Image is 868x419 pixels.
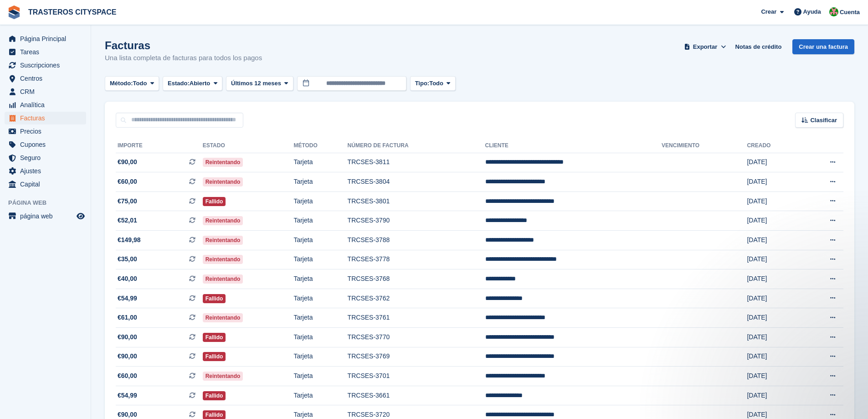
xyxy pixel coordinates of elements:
span: Ajustes [20,165,75,177]
a: Notas de crédito [731,39,785,54]
td: Tarjeta [293,153,347,172]
span: Fallido [203,391,226,400]
td: Tarjeta [293,328,347,347]
td: TRCSES-3804 [348,172,485,192]
span: Capital [20,178,75,191]
span: Precios [20,125,75,138]
span: Seguro [20,151,75,164]
td: Tarjeta [293,269,347,289]
a: menú [5,210,86,222]
th: Creado [747,139,800,153]
td: Tarjeta [293,172,347,192]
td: [DATE] [747,211,800,231]
td: [DATE] [747,269,800,289]
span: Todo [429,79,443,88]
td: Tarjeta [293,289,347,308]
td: TRCSES-3801 [348,191,485,211]
span: Suscripciones [20,59,75,72]
th: Estado [203,139,294,153]
span: €40,00 [118,274,137,284]
td: TRCSES-3701 [348,367,485,386]
span: Analítica [20,98,75,111]
a: menu [5,46,86,58]
span: Centros [20,72,75,85]
td: Tarjeta [293,191,347,211]
a: menu [5,138,86,151]
td: TRCSES-3788 [348,231,485,250]
span: Clasificar [810,116,837,125]
td: TRCSES-3768 [348,269,485,289]
td: [DATE] [747,153,800,172]
td: [DATE] [747,172,800,192]
td: [DATE] [747,386,800,405]
span: Reintentando [203,177,243,186]
td: TRCSES-3790 [348,211,485,231]
td: Tarjeta [293,250,347,269]
span: €52,01 [118,216,137,225]
span: €90,00 [118,157,137,167]
span: Método: [110,79,133,88]
span: Reintentando [203,216,243,225]
a: menu [5,72,86,85]
td: TRCSES-3762 [348,289,485,308]
a: menu [5,165,86,177]
td: TRCSES-3778 [348,250,485,269]
td: [DATE] [747,328,800,347]
a: menu [5,85,86,98]
p: Una lista completa de facturas para todos los pagos [105,53,262,63]
th: Número de factura [348,139,485,153]
span: Tipo: [415,79,430,88]
img: stora-icon-8386f47178a22dfd0bd8f6a31ec36ba5ce8667c1dd55bd0f319d3a0aa187defe.svg [7,5,21,19]
th: Método [293,139,347,153]
button: Tipo: Todo [410,76,456,91]
span: €60,00 [118,371,137,381]
td: [DATE] [747,347,800,367]
a: menu [5,125,86,138]
span: Facturas [20,112,75,124]
th: Importe [116,139,203,153]
span: €61,00 [118,313,137,322]
span: Ayuda [803,7,821,16]
th: Vencimiento [662,139,747,153]
a: menu [5,98,86,111]
td: TRCSES-3770 [348,328,485,347]
span: €75,00 [118,197,137,206]
a: Vista previa de la tienda [75,211,86,222]
td: Tarjeta [293,386,347,405]
td: [DATE] [747,250,800,269]
td: Tarjeta [293,308,347,328]
td: TRCSES-3769 [348,347,485,367]
td: [DATE] [747,289,800,308]
span: Reintentando [203,372,243,381]
button: Últimos 12 meses [226,76,293,91]
span: €54,99 [118,294,137,303]
span: Reintentando [203,274,243,284]
span: Exportar [693,42,717,52]
td: Tarjeta [293,367,347,386]
button: Método: Todo [105,76,159,91]
span: Fallido [203,333,226,342]
a: Crear una factura [792,39,854,54]
td: [DATE] [747,231,800,250]
span: €149,98 [118,235,141,245]
a: TRASTEROS CITYSPACE [25,5,120,20]
span: €90,00 [118,332,137,342]
td: [DATE] [747,308,800,328]
span: Cupones [20,138,75,151]
td: Tarjeta [293,231,347,250]
span: Abierto [190,79,211,88]
td: TRCSES-3811 [348,153,485,172]
button: Estado: Abierto [163,76,222,91]
td: TRCSES-3661 [348,386,485,405]
span: Todo [133,79,147,88]
a: menu [5,151,86,164]
span: Estado: [168,79,190,88]
a: menu [5,59,86,72]
span: Cuenta [840,8,860,17]
span: €35,00 [118,254,137,264]
button: Exportar [683,39,728,54]
span: Página Principal [20,32,75,45]
span: €54,99 [118,391,137,400]
span: Página web [8,198,91,207]
a: menu [5,32,86,45]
